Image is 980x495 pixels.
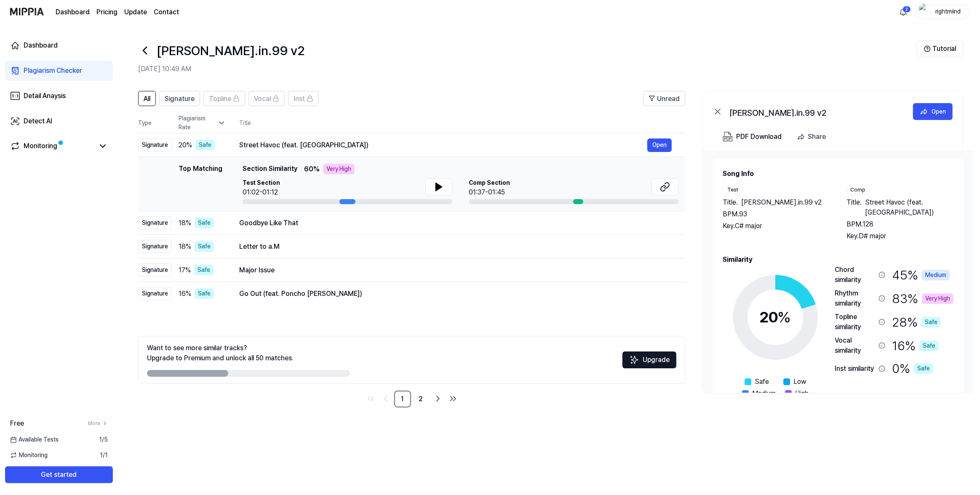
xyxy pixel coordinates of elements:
[179,289,191,299] span: 16 %
[88,420,108,427] a: More
[288,91,319,106] button: Inst
[723,186,743,194] div: Test
[147,343,294,363] div: Want to see more similar tracks? Upgrade to Premium and unlock all 50 matches.
[702,150,974,393] a: Song InfoTestTitle.[PERSON_NAME].in.99 v2BPM.93Key.C# majorCompTitle.Street Havoc (feat. [GEOGRAP...
[846,219,953,229] div: BPM. 128
[24,66,82,76] div: Plagiarism Checker
[138,113,172,133] th: Type
[379,392,393,405] a: Go to previous page
[138,240,172,253] div: Signature
[924,45,931,52] img: Help
[243,164,297,174] span: Section Similarity
[179,114,226,132] div: Plagiarism Rate
[243,187,280,197] div: 01:02-01:12
[629,355,639,365] img: Sparkles
[159,91,200,106] button: Signature
[469,178,510,187] span: Comp Section
[179,140,192,150] span: 20 %
[778,308,791,326] span: %
[165,94,195,104] span: Signature
[846,186,869,194] div: Comp
[179,164,222,204] div: Top Matching
[865,197,953,218] span: Street Havoc (feat. [GEOGRAPHIC_DATA])
[846,231,953,241] div: Key. D# major
[239,140,647,150] div: Street Havoc (feat. [GEOGRAPHIC_DATA])
[10,141,94,151] a: Monitoring
[755,377,769,387] span: Safe
[239,242,672,252] div: Letter to a.M
[752,389,776,399] span: Medium
[647,138,672,152] button: Open
[413,391,430,407] a: 2
[723,132,733,142] img: PDF Download
[919,341,939,351] div: Safe
[248,91,285,106] button: Vocal
[431,392,445,405] a: Go to next page
[846,197,862,218] span: Title .
[138,91,156,106] button: All
[209,94,231,104] span: Topline
[721,128,783,145] button: PDF Download
[239,218,672,228] div: Goodbye Like That
[195,288,214,299] div: Safe
[916,5,970,19] button: profilerightmiind
[741,197,822,208] span: [PERSON_NAME].in.99 v2
[5,86,113,106] a: Detail Anaysis
[203,91,245,106] button: Topline
[622,359,676,367] a: SparklesUpgrade
[723,255,953,265] h2: Similarity
[294,94,305,104] span: Inst
[5,61,113,81] a: Plagiarism Checker
[195,241,214,252] div: Safe
[5,35,113,56] a: Dashboard
[323,164,355,174] div: Very High
[723,169,953,179] h2: Song Info
[835,312,875,332] div: Topline similarity
[154,7,179,17] a: Contact
[919,3,929,20] img: profile
[138,138,172,152] div: Signature
[5,111,113,131] a: Detect AI
[835,265,875,285] div: Chord similarity
[144,94,150,104] span: All
[793,377,806,387] span: Low
[835,288,875,309] div: Rhythm similarity
[723,197,738,208] span: Title .
[394,391,411,407] a: 1
[914,363,933,374] div: Safe
[892,288,953,309] div: 83 %
[239,289,672,299] div: Go Out (feat. Poncho [PERSON_NAME])
[643,91,685,106] button: Unread
[10,451,48,460] span: Monitoring
[157,41,304,60] h1: iverson.in.99 v2
[932,107,946,116] div: Open
[723,209,830,219] div: BPM. 93
[56,7,90,17] a: Dashboard
[138,391,685,407] nav: pagination
[239,265,672,275] div: Major Issue
[24,116,52,126] div: Detect AI
[179,265,191,275] span: 17 %
[922,270,950,280] div: Medium
[5,466,113,483] button: Get started
[469,187,510,197] div: 01:37-01:45
[24,40,58,51] div: Dashboard
[835,335,875,356] div: Vocal similarity
[304,164,320,174] span: 60 %
[138,263,172,277] div: Signature
[194,265,214,275] div: Safe
[124,7,147,17] a: Update
[10,435,59,444] span: Available Tests
[138,287,172,300] div: Signature
[24,141,57,151] div: Monitoring
[239,113,685,133] th: Title
[922,293,953,304] div: Very High
[622,351,676,368] button: Upgrade
[897,5,910,19] button: 알림2
[243,178,280,187] span: Test Section
[793,128,833,145] button: Share
[24,91,66,101] div: Detail Anaysis
[99,435,108,444] span: 1 / 5
[913,103,953,120] button: Open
